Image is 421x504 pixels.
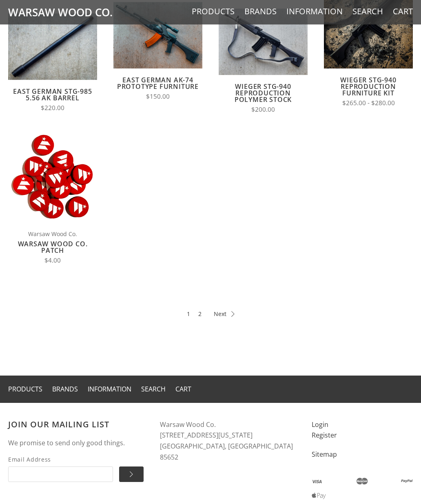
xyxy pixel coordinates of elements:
[312,420,328,429] a: Login
[342,99,395,107] span: $265.00 - $280.00
[251,105,275,114] span: $200.00
[119,466,144,482] input: 
[146,92,170,101] span: $150.00
[340,75,396,97] a: Wieger STG-940 Reproduction Furniture Kit
[192,6,235,17] a: Products
[160,419,295,463] address: Warsaw Wood Co. [STREET_ADDRESS][US_STATE] [GEOGRAPHIC_DATA], [GEOGRAPHIC_DATA] 85652
[352,6,383,17] a: Search
[8,385,42,393] a: Products
[88,385,131,393] a: Information
[41,104,64,112] span: $220.00
[175,385,191,393] a: Cart
[8,455,113,464] span: Email Address
[393,6,413,17] a: Cart
[8,419,144,429] h3: Join our mailing list
[244,6,277,17] a: Brands
[8,132,97,221] img: Warsaw Wood Co. Patch
[13,87,92,102] a: East German STG-985 5.56 AK Barrel
[312,431,337,440] a: Register
[198,309,202,318] a: 2
[52,385,78,393] a: Brands
[8,13,97,80] img: East German STG-985 5.56 AK Barrel
[117,75,199,91] a: East German AK-74 Prototype Furniture
[8,438,144,449] p: We promise to send only good things.
[214,309,235,318] a: Next
[8,229,97,239] span: Warsaw Wood Co.
[235,82,292,104] a: Wieger STG-940 Reproduction Polymer Stock
[8,466,113,482] input: Email Address
[113,2,202,69] img: East German AK-74 Prototype Furniture
[18,239,88,255] a: Warsaw Wood Co. Patch
[312,450,337,459] a: Sitemap
[187,309,190,318] a: 1
[141,385,166,393] a: Search
[286,6,343,17] a: Information
[219,9,308,75] img: Wieger STG-940 Reproduction Polymer Stock
[44,256,61,265] span: $4.00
